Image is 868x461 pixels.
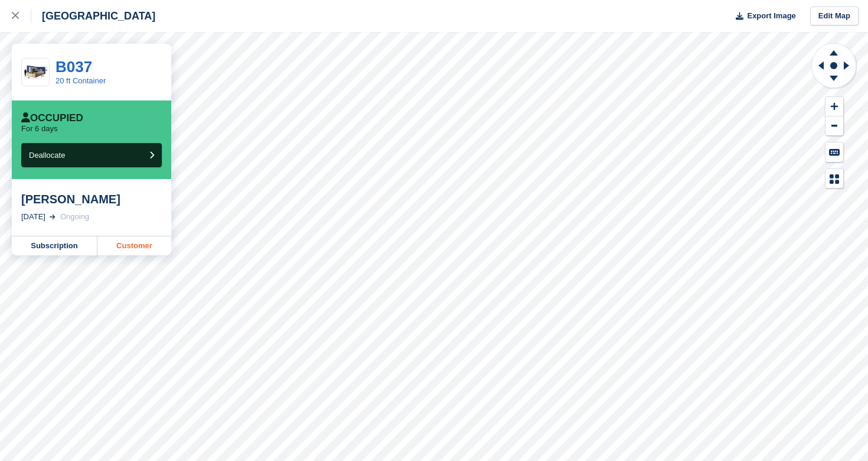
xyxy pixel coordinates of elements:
span: Deallocate [29,151,65,160]
a: 20 ft Container [56,76,106,85]
a: Customer [97,236,171,255]
a: B037 [56,58,92,76]
span: Export Image [747,10,795,22]
div: Ongoing [60,211,89,223]
img: arrow-right-light-icn-cde0832a797a2874e46488d9cf13f60e5c3a73dbe684e267c42b8395dfbc2abf.svg [50,215,56,219]
button: Keyboard Shortcuts [825,142,843,162]
div: [DATE] [21,211,45,223]
img: 20-ft-container.jpg [22,62,49,83]
button: Zoom In [825,97,843,116]
p: For 6 days [21,124,57,134]
div: [PERSON_NAME] [21,192,162,206]
button: Map Legend [825,169,843,189]
button: Zoom Out [825,116,843,136]
a: Subscription [12,236,97,255]
button: Export Image [729,7,796,26]
a: Edit Map [810,7,859,26]
div: Occupied [21,112,83,124]
div: [GEOGRAPHIC_DATA] [31,9,155,23]
button: Deallocate [21,143,162,167]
